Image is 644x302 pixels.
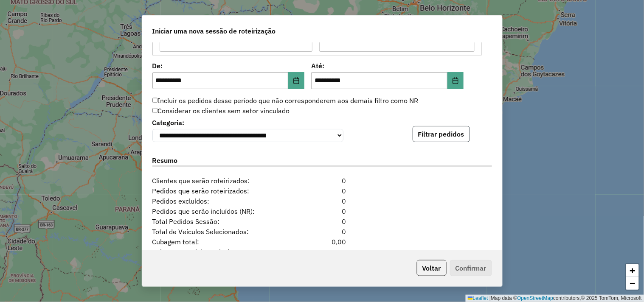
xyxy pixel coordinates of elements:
input: Considerar os clientes sem setor vinculado [152,108,158,113]
span: Pedidos que serão roteirizados: [147,186,293,196]
a: Zoom in [626,264,639,277]
button: Choose Date [288,72,304,89]
span: Pedidos excluídos: [147,196,293,206]
span: Clientes que serão roteirizados: [147,176,293,186]
div: 0 [293,196,351,206]
label: Categoria: [152,117,343,128]
div: 0,00 [293,237,351,247]
label: Até: [311,61,464,71]
input: Incluir os pedidos desse período que não corresponderem aos demais filtro como NR [152,98,158,103]
label: Considerar os clientes sem setor vinculado [152,106,290,116]
button: Voltar [417,260,447,276]
a: Zoom out [626,277,639,290]
span: Cubagem total dos veículos: [147,247,293,257]
div: 0 [293,226,351,237]
span: Cubagem total: [147,237,293,247]
div: 0 [293,176,351,186]
label: Resumo [152,155,492,167]
a: OpenStreetMap [517,295,554,301]
span: − [630,278,636,288]
label: De: [152,61,305,71]
div: 0 [293,186,351,196]
span: Pedidos que serão incluídos (NR): [147,206,293,216]
span: Total de Veículos Selecionados: [147,226,293,237]
span: Total Pedidos Sessão: [147,216,293,226]
span: | [489,295,491,301]
div: Map data © contributors,© 2025 TomTom, Microsoft [466,295,644,302]
a: Leaflet [468,295,488,301]
span: Iniciar uma nova sessão de roteirização [152,26,276,36]
button: Choose Date [447,72,464,89]
span: + [630,265,636,276]
div: 0,00 [293,247,351,257]
label: Incluir os pedidos desse período que não corresponderem aos demais filtro como NR [152,95,419,106]
div: 0 [293,216,351,226]
button: Filtrar pedidos [413,126,470,142]
div: 0 [293,206,351,216]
